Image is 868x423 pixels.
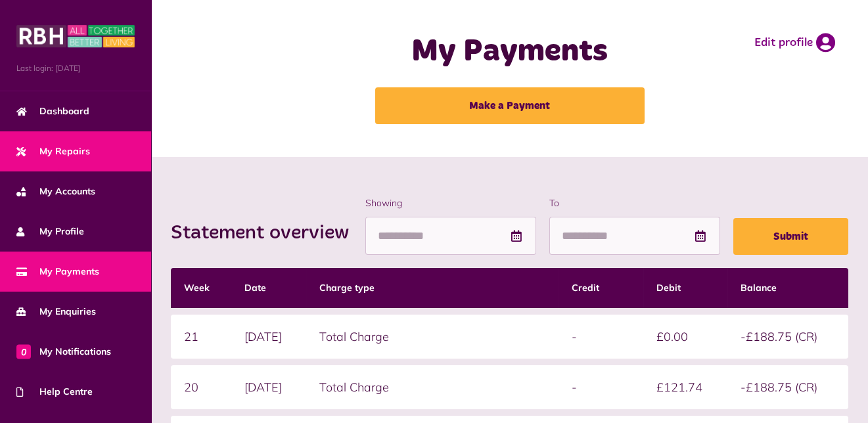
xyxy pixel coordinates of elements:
label: To [549,196,720,210]
th: Week [171,268,231,308]
button: Submit [733,218,848,255]
td: -£188.75 (CR) [727,365,848,409]
h2: Statement overview [171,221,362,245]
td: 20 [171,365,231,409]
span: My Payments [16,265,99,278]
td: £121.74 [643,365,728,409]
td: [DATE] [231,365,306,409]
label: Showing [365,196,536,210]
span: Last login: [DATE] [16,62,135,74]
td: £0.00 [643,315,728,359]
th: Credit [559,268,643,308]
span: 0 [16,344,31,359]
td: 21 [171,315,231,359]
span: My Profile [16,225,84,238]
td: -£188.75 (CR) [727,315,848,359]
span: My Enquiries [16,305,96,319]
span: Help Centre [16,385,93,399]
h1: My Payments [344,33,676,71]
td: Total Charge [306,315,559,359]
a: Edit profile [754,33,835,53]
td: Total Charge [306,365,559,409]
span: My Notifications [16,345,111,359]
span: My Accounts [16,185,95,198]
td: [DATE] [231,315,306,359]
span: Dashboard [16,104,89,118]
th: Date [231,268,306,308]
th: Debit [643,268,728,308]
td: - [559,365,643,409]
td: - [559,315,643,359]
img: MyRBH [16,23,135,49]
th: Charge type [306,268,559,308]
span: My Repairs [16,145,90,158]
a: Make a Payment [375,87,645,124]
th: Balance [727,268,848,308]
